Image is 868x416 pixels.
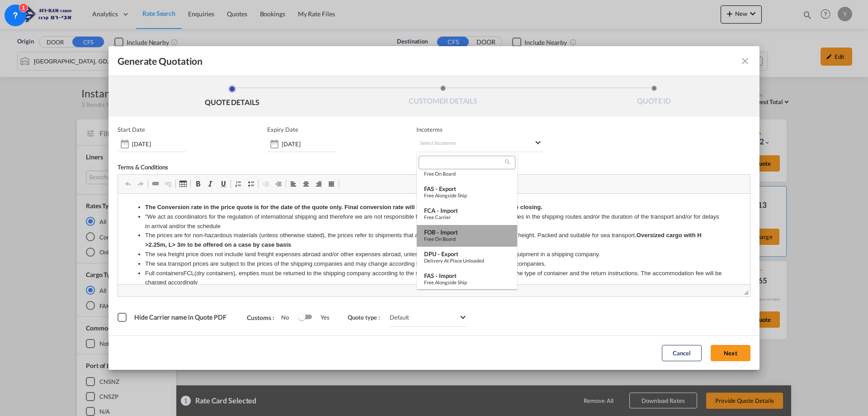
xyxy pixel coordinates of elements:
[27,66,605,75] li: The sea transport prices are subject to the prices of the shipping companies and may change accor...
[27,19,605,38] li: "We act as coordinators for the regulation of international shipping and therefore we are not res...
[424,229,510,236] div: FOB - import
[424,236,510,242] div: Free on Board
[27,37,605,56] li: The prices are for non-hazardous materials (unless otherwise stated), the prices refer to shipmen...
[424,207,510,214] div: FCA - import
[424,258,510,263] div: Delivery at Place Unloaded
[424,250,510,258] div: DPU - export
[27,75,605,94] li: Full containersFCL(dry containers), empties must be returned to the shipping company according to...
[504,158,511,165] md-icon: icon-magnify
[424,192,510,198] div: Free Alongside Ship
[424,214,510,220] div: Free Carrier
[424,185,510,192] div: FAS - export
[424,272,510,279] div: FAS - import
[27,56,605,66] li: The sea freight price does not include land freight expenses abroad and/or other expenses abroad,...
[424,171,510,177] div: Free on Board
[27,10,425,17] strong: The Conversion rate in the price quote is for the date of the quote only. Final conversion rate w...
[424,279,510,285] div: Free Alongside Ship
